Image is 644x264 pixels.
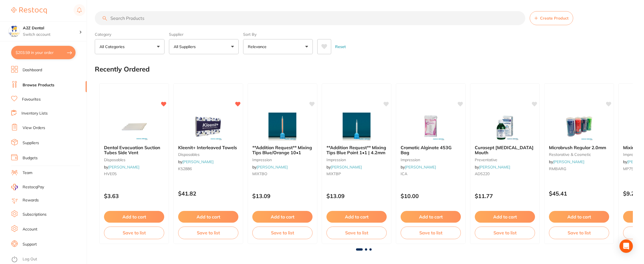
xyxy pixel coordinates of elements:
a: Log Out [23,256,37,262]
a: Account [23,227,37,232]
small: K52886 [178,167,238,171]
img: Microbrush Regular 2.0mm [561,113,597,141]
h4: A2Z Dental [23,25,79,31]
small: RMBARG [549,167,609,171]
small: preventative [475,158,535,162]
button: Relevance [243,39,313,54]
img: Curasept Chlorhexidine Mouth [487,113,523,141]
p: $41.82 [178,190,238,197]
small: MIXTBP [326,172,387,176]
p: $3.63 [104,193,164,199]
span: by [104,165,139,170]
img: Dental Evacuation Suction Tubes Side Vent [116,113,152,141]
button: Save to list [549,227,609,239]
small: disposables [178,152,238,157]
button: Save to list [401,227,461,239]
span: by [252,165,288,170]
a: Dashboard [23,67,42,73]
span: Create Product [540,16,568,20]
a: [PERSON_NAME] [331,165,362,170]
a: [PERSON_NAME] [405,165,436,170]
button: Save to list [252,227,313,239]
span: by [549,159,584,164]
a: [PERSON_NAME] [553,159,584,164]
span: RestocqPay [23,184,44,190]
small: impression [326,158,387,162]
b: Curasept Chlorhexidine Mouth [475,145,535,155]
img: RestocqPay [11,184,18,190]
button: Reset [333,39,347,54]
button: All Categories [95,39,164,54]
small: impression [401,158,461,162]
button: Log Out [11,255,85,264]
a: [PERSON_NAME] [182,159,214,164]
a: Inventory Lists [21,111,48,116]
small: ADS220 [475,172,535,176]
a: View Orders [23,125,45,131]
small: ICA [401,172,461,176]
p: $45.41 [549,190,609,197]
button: Add to cart [104,211,164,223]
a: [PERSON_NAME] [479,165,510,170]
label: Category [95,32,164,37]
img: **Addition Request** Mixing Tips Blue/Orange 10•1 [264,113,301,141]
img: A2Z Dental [9,26,20,37]
button: Add to cart [326,211,387,223]
button: Save to list [475,227,535,239]
button: Save to list [178,227,238,239]
b: Dental Evacuation Suction Tubes Side Vent [104,145,164,155]
button: Save to list [104,227,164,239]
a: Team [23,170,32,176]
b: Kleenit+ Interleaved Towels [178,145,238,150]
p: Switch account [23,32,79,37]
a: RestocqPay [11,184,44,190]
button: Add to cart [549,211,609,223]
p: $13.09 [326,193,387,199]
button: Add to cart [475,211,535,223]
span: by [475,165,510,170]
a: [PERSON_NAME] [256,165,288,170]
div: Open Intercom Messenger [619,239,633,253]
small: HVE05 [104,172,164,176]
a: Browse Products [23,82,54,88]
a: Rewards [23,198,39,203]
img: Cromatic Alginate 453G Bag [413,113,449,141]
a: Favourites [22,97,41,102]
button: Save to list [326,227,387,239]
span: by [178,159,214,164]
p: $13.09 [252,193,313,199]
input: Search Products [95,11,525,25]
button: $203.59 in your order [11,46,76,59]
button: Add to cart [252,211,313,223]
p: $10.00 [401,193,461,199]
small: MIXTBO [252,172,313,176]
span: by [401,165,436,170]
small: disposables [104,158,164,162]
label: Sort By [243,32,313,37]
a: Subscriptions [23,212,47,217]
small: impression [252,158,313,162]
b: **Addition Request** Mixing Tips Blue/Orange 10•1 [252,145,313,155]
b: Microbrush Regular 2.0mm [549,145,609,150]
a: Budgets [23,155,38,161]
img: Restocq Logo [11,7,47,14]
img: **Addition Request** Mixing Tips Blue Point 1•1 | 4.2mm [338,113,375,141]
a: Support [23,242,37,247]
button: Add to cart [401,211,461,223]
button: Add to cart [178,211,238,223]
b: Cromatic Alginate 453G Bag [401,145,461,155]
p: All Suppliers [174,44,198,49]
span: by [326,165,362,170]
button: All Suppliers [169,39,239,54]
h2: Recently Ordered [95,65,150,73]
p: $11.77 [475,193,535,199]
p: All Categories [100,44,127,49]
label: Supplier [169,32,239,37]
a: [PERSON_NAME] [108,165,139,170]
a: Suppliers [23,140,39,146]
img: Kleenit+ Interleaved Towels [190,113,226,141]
b: **Addition Request** Mixing Tips Blue Point 1•1 | 4.2mm [326,145,387,155]
p: Relevance [248,44,269,49]
button: Create Product [530,11,573,25]
a: Restocq Logo [11,4,47,17]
